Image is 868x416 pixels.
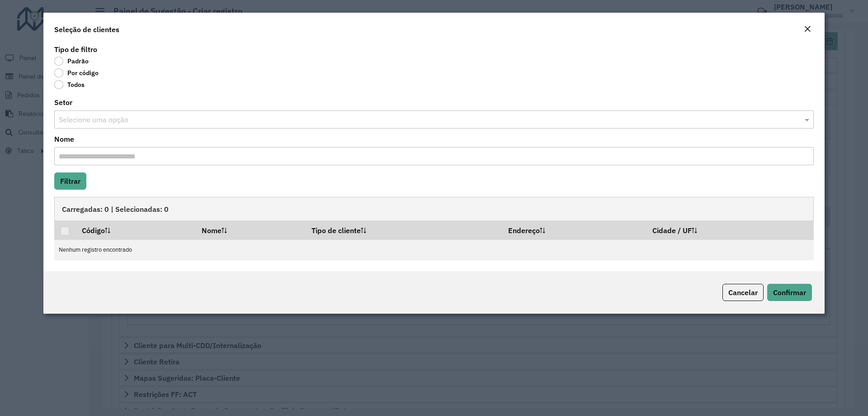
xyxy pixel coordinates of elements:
[54,172,86,190] button: Filtrar
[54,97,72,108] label: Setor
[54,57,89,66] label: Padrão
[75,220,195,239] th: Código
[54,240,814,260] td: Nenhum registro encontrado
[54,24,119,35] h4: Seleção de clientes
[804,25,811,33] em: Fechar
[54,44,97,55] label: Tipo de filtro
[773,288,806,297] span: Confirmar
[54,197,814,220] div: Carregadas: 0 | Selecionadas: 0
[767,284,812,301] button: Confirmar
[306,220,502,239] th: Tipo de cliente
[646,220,814,239] th: Cidade / UF
[801,24,814,35] button: Close
[722,284,764,301] button: Cancelar
[502,220,646,239] th: Endereço
[728,288,758,297] span: Cancelar
[54,68,99,77] label: Por código
[54,134,74,144] label: Nome
[54,80,85,89] label: Todos
[195,220,306,239] th: Nome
